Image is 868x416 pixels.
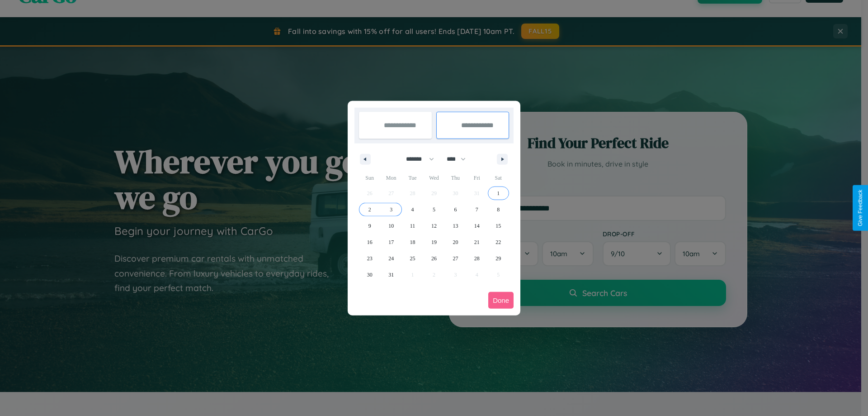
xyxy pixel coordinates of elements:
span: Sun [359,171,380,185]
span: Tue [402,171,423,185]
button: 17 [380,234,401,250]
span: Sat [488,171,509,185]
span: 31 [388,267,394,283]
span: 29 [495,250,501,267]
span: 4 [411,201,414,218]
span: 26 [431,250,437,267]
span: 27 [453,250,458,267]
span: 8 [497,201,500,218]
button: 31 [380,267,401,283]
span: Thu [445,171,466,185]
span: 1 [497,185,500,201]
button: 21 [466,234,487,250]
span: 20 [453,234,458,250]
button: 5 [423,201,444,218]
div: Give Feedback [857,190,863,226]
button: 2 [359,201,380,218]
button: 18 [402,234,423,250]
span: 21 [474,234,480,250]
button: 12 [423,218,444,234]
span: 17 [388,234,394,250]
button: 11 [402,218,423,234]
span: 30 [367,267,373,283]
button: 1 [488,185,509,201]
button: 6 [445,201,466,218]
span: Fri [466,171,487,185]
button: 22 [488,234,509,250]
span: 12 [431,218,437,234]
span: 2 [368,201,371,218]
span: 11 [410,218,415,234]
button: 24 [380,250,401,267]
button: 23 [359,250,380,267]
button: Done [488,292,514,309]
span: 15 [495,218,501,234]
button: 8 [488,201,509,218]
button: 10 [380,218,401,234]
span: Wed [423,171,444,185]
button: 28 [466,250,487,267]
button: 30 [359,267,380,283]
button: 15 [488,218,509,234]
span: 16 [367,234,373,250]
button: 14 [466,218,487,234]
button: 7 [466,201,487,218]
button: 3 [380,201,401,218]
button: 19 [423,234,444,250]
span: 14 [474,218,480,234]
span: 13 [453,218,458,234]
span: 22 [495,234,501,250]
button: 26 [423,250,444,267]
button: 13 [445,218,466,234]
span: 6 [454,201,457,218]
span: 3 [390,201,392,218]
button: 4 [402,201,423,218]
span: 24 [388,250,394,267]
span: 9 [368,218,371,234]
span: Mon [380,171,401,185]
button: 9 [359,218,380,234]
button: 29 [488,250,509,267]
button: 20 [445,234,466,250]
span: 7 [476,201,478,218]
span: 5 [433,201,435,218]
span: 25 [410,250,415,267]
span: 19 [431,234,437,250]
button: 27 [445,250,466,267]
button: 16 [359,234,380,250]
span: 18 [410,234,415,250]
span: 23 [367,250,373,267]
button: 25 [402,250,423,267]
span: 28 [474,250,480,267]
span: 10 [388,218,394,234]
